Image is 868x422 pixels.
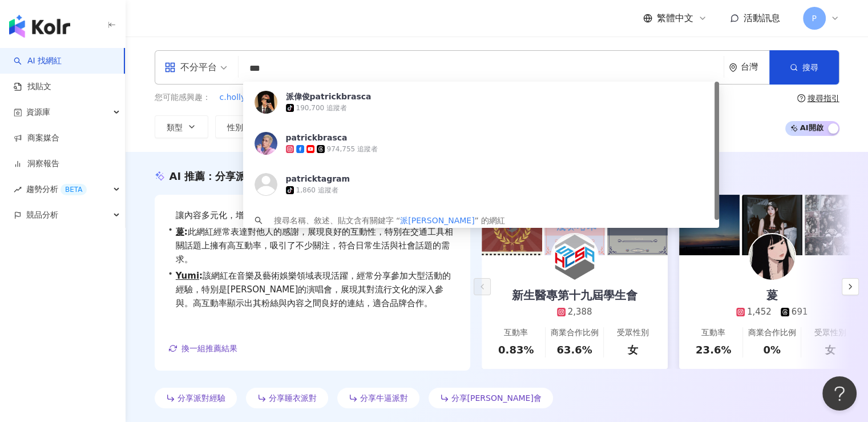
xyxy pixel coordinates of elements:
div: 新生醫專第十九屆學生會 [500,287,649,303]
div: 互動率 [504,327,528,339]
button: 性別 [215,115,269,138]
span: 繁體中文 [657,12,693,25]
button: 類型 [155,115,208,138]
a: 洞察報告 [14,158,59,170]
a: 新生醫專第十九屆學生會2,388互動率0.83%商業合作比例63.6%受眾性別女 [482,255,668,369]
span: 趨勢分析 [26,176,87,202]
div: 23.6% [696,343,731,357]
a: 萲1,452691互動率23.6%商業合作比例0%受眾性別女 [679,255,865,369]
div: 搜尋名稱、敘述、貼文含有關鍵字 “ ” 的網紅 [274,214,506,227]
a: 商案媒合 [14,132,59,144]
div: 63.6% [556,343,592,357]
span: 活動訊息 [744,13,780,23]
div: 691 [792,306,808,318]
img: post-image [742,195,802,255]
div: 派偉俊patrickbrasca [286,91,372,102]
img: KOL Avatar [255,91,277,114]
div: • [168,269,457,310]
span: : [184,227,188,237]
img: KOL Avatar [255,132,277,155]
span: 類型 [167,123,183,132]
span: 資源庫 [26,99,50,125]
div: 2,388 [568,306,592,318]
div: 1,860 追蹤者 [296,186,338,195]
div: 搜尋指引 [808,94,839,103]
div: 974,755 追蹤者 [327,144,378,154]
button: c.holly [219,91,247,104]
span: 分享牛逼派對 [360,393,408,403]
span: 分享派對經驗 [177,393,225,403]
img: KOL Avatar [552,234,597,280]
span: search [255,216,263,224]
span: 性別 [227,123,243,132]
div: AI 推薦 ： [169,169,403,183]
div: 商業合作比例 [550,327,598,339]
div: 190,700 追蹤者 [296,103,347,113]
img: KOL Avatar [255,173,277,196]
div: patricktagram [286,173,350,184]
span: 分享睡衣派對 [269,393,317,403]
div: 女 [825,343,835,357]
span: 分享[PERSON_NAME]會 [451,393,542,403]
span: appstore [164,62,176,73]
div: 不分平台 [164,58,217,77]
div: 商業合作比例 [748,327,796,339]
span: environment [729,63,737,72]
span: 此網紅經常表達對他人的感謝，展現良好的互動性，特別在交通工具相關話題上擁有高互動率，吸引了不少關注，符合日常生活與社會話題的需求。 [176,225,457,266]
a: 萲 [176,227,184,237]
a: searchAI 找網紅 [14,55,62,67]
div: 0% [763,343,781,357]
div: 受眾性別 [617,327,649,339]
div: • [168,225,457,266]
div: 萲 [755,287,789,303]
span: 您可能感興趣： [155,92,211,103]
span: 搜尋 [802,63,818,72]
span: 該網紅在音樂及藝術娛樂領域表現活躍，經常分享參加大型活動的經驗，特別是[PERSON_NAME]的演唱會，展現其對流行文化的深入參與。高互動率顯示出其粉絲與內容之間良好的連結，適合品牌合作。 [176,269,457,310]
div: patrickbrasca [286,132,348,143]
div: 受眾性別 [814,327,846,339]
div: 女 [628,343,638,357]
div: 0.83% [498,343,534,357]
div: 1,452 [747,306,772,318]
button: 換一組推薦結果 [168,340,238,357]
span: 派[PERSON_NAME] [400,216,474,225]
span: c.holly [220,92,246,103]
div: 互動率 [701,327,725,339]
a: Yumi [176,271,199,281]
div: BETA [60,184,87,195]
span: 分享派[PERSON_NAME]演唱會的網紅 [215,170,403,182]
span: 換一組推薦結果 [181,344,237,353]
div: 台灣 [741,62,769,72]
img: logo [9,15,70,38]
iframe: Help Scout Beacon - Open [822,376,857,411]
span: 競品分析 [26,202,58,228]
img: KOL Avatar [749,234,795,280]
span: P [812,12,816,25]
img: post-image [805,195,865,255]
a: 找貼文 [14,81,51,93]
button: 搜尋 [769,50,839,85]
span: : [199,271,203,281]
span: question-circle [797,94,805,102]
span: rise [14,186,22,194]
